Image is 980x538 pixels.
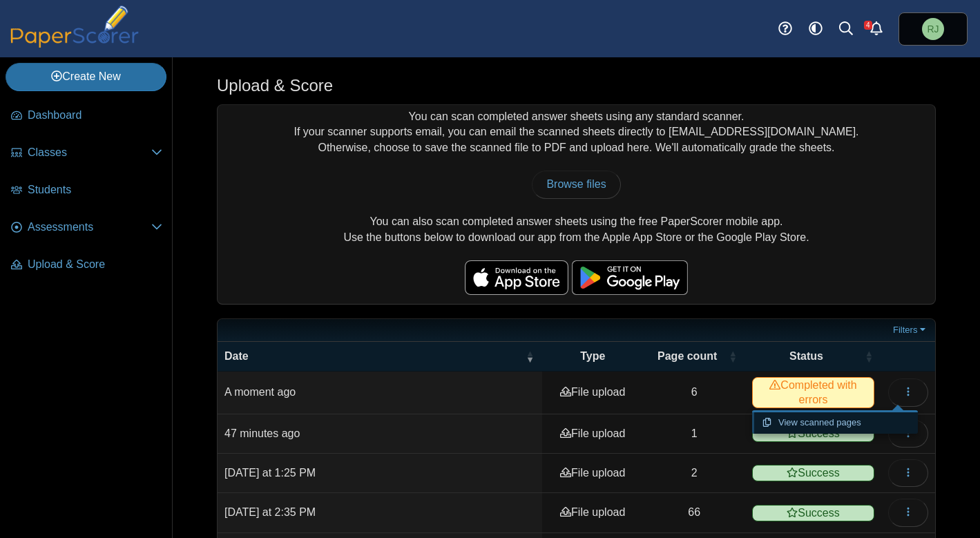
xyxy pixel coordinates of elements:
[542,493,643,532] td: File upload
[643,414,745,454] td: 1
[217,74,333,97] h1: Upload & Score
[752,412,918,433] a: View scanned pages
[657,350,717,362] span: Page count
[218,105,935,304] div: You can scan completed answer sheets using any standard scanner. If your scanner supports email, ...
[542,414,643,454] td: File upload
[465,260,568,295] img: apple-store-badge.svg
[28,145,151,160] span: Classes
[28,182,162,198] span: Students
[643,493,745,532] td: 66
[224,506,316,518] time: Sep 11, 2025 at 2:35 PM
[6,38,144,50] a: PaperScorer
[6,63,166,90] a: Create New
[752,425,874,442] span: Success
[6,6,144,48] img: PaperScorer
[532,171,620,198] a: Browse files
[542,454,643,493] td: File upload
[927,24,939,34] span: Richard Jones
[6,137,168,170] a: Classes
[6,99,168,133] a: Dashboard
[526,342,534,371] span: Date : Activate to remove sorting
[28,108,162,123] span: Dashboard
[752,505,874,521] span: Success
[6,249,168,282] a: Upload & Score
[729,342,737,371] span: Page count : Activate to sort
[6,174,168,207] a: Students
[28,257,162,272] span: Upload & Score
[643,372,745,414] td: 6
[899,12,968,46] a: Richard Jones
[643,454,745,493] td: 2
[865,342,873,371] span: Status : Activate to sort
[546,178,606,190] span: Browse files
[922,18,944,40] span: Richard Jones
[861,14,892,44] a: Alerts
[890,323,932,337] a: Filters
[224,427,300,439] time: Sep 16, 2025 at 12:36 PM
[6,211,168,244] a: Assessments
[224,467,316,479] time: Sep 15, 2025 at 1:25 PM
[752,465,874,481] span: Success
[580,350,605,362] span: Type
[572,260,688,295] img: google-play-badge.png
[752,377,874,407] span: Completed with errors
[224,386,296,398] time: Sep 16, 2025 at 1:22 PM
[224,350,249,362] span: Date
[28,220,151,235] span: Assessments
[542,372,643,414] td: File upload
[789,350,823,362] span: Status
